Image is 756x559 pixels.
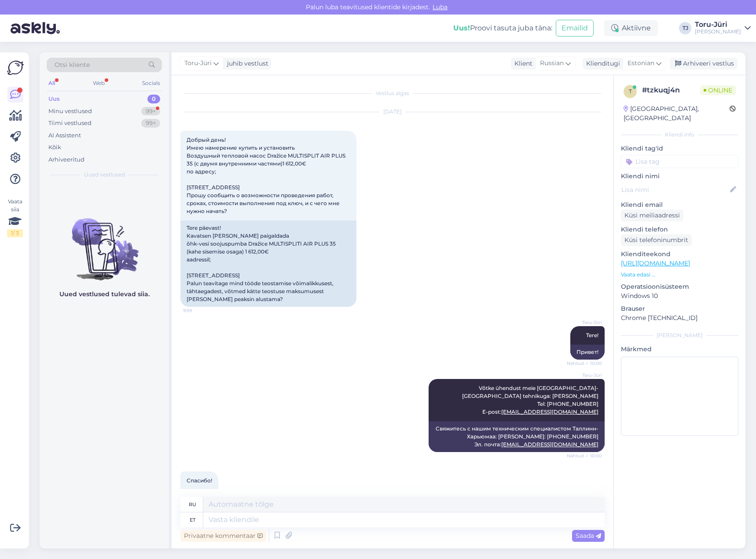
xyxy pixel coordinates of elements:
div: Klienditugi [583,59,620,68]
div: ru [189,497,196,512]
p: Kliendi nimi [621,172,738,181]
b: Uus! [453,24,470,32]
a: [URL][DOMAIN_NAME] [621,259,690,267]
div: [GEOGRAPHIC_DATA], [GEOGRAPHIC_DATA] [624,104,730,123]
span: Võtke ühendust meie [GEOGRAPHIC_DATA]-[GEOGRAPHIC_DATA] tehnikuga: [PERSON_NAME] Tel: [PHONE_NUMB... [462,385,598,415]
span: Luba [430,3,450,11]
div: Arhiveeri vestlus [670,58,738,70]
div: Web [91,77,106,89]
div: 1 / 3 [7,229,23,237]
div: Vestlus algas [180,89,605,97]
div: et [190,512,195,527]
div: AI Assistent [48,131,81,140]
a: [EMAIL_ADDRESS][DOMAIN_NAME] [501,441,598,448]
span: Uued vestlused [84,171,125,179]
img: No chats [40,202,169,282]
div: Proovi tasuta juba täna: [453,23,552,33]
div: Minu vestlused [48,107,92,116]
span: Nähtud ✓ 10:00 [567,452,602,459]
div: Kliendi info [621,131,738,139]
div: Tere päevast! Kavatsen [PERSON_NAME] paigaldada õhk-vesi soojuspumba Dražice MULTISPLITI AIR PLUS... [180,221,356,307]
div: Klient [511,59,532,68]
p: Vaata edasi ... [621,271,738,279]
a: [EMAIL_ADDRESS][DOMAIN_NAME] [501,408,598,415]
div: Toru-Jüri [695,21,741,28]
div: Свяжитесь с нашим техническим специалистом Таллинн-Харьюмаа: [PERSON_NAME]: [PHONE_NUMBER] Эл. по... [429,421,605,452]
a: Toru-Jüri[PERSON_NAME] [695,21,751,35]
input: Lisa nimi [621,185,728,195]
img: Askly Logo [7,59,24,76]
div: Kõik [48,143,61,152]
div: Aktiivne [604,20,658,36]
p: Märkmed [621,345,738,354]
div: Arhiveeritud [48,155,84,164]
div: Privaatne kommentaar [180,530,266,542]
div: 99+ [141,107,160,116]
span: Estonian [628,59,654,68]
div: juhib vestlust [224,59,268,68]
div: # tzkuqj4n [642,85,700,96]
span: Добрый день! Имею намерение купить и установить Воздушный тепловой насос Dražice MULTISPLIT AIR P... [187,136,347,214]
span: 9:59 [183,307,216,314]
button: Emailid [556,20,594,37]
p: Brauser [621,304,738,313]
div: Küsi telefoninumbrit [621,234,692,246]
div: All [47,77,57,89]
span: Tere! [586,332,598,338]
div: Vaata siia [7,198,23,237]
div: 0 [147,95,160,103]
div: Küsi meiliaadressi [621,210,683,221]
p: Kliendi tag'id [621,144,738,153]
span: Toru-Jüri [184,59,212,68]
div: [PERSON_NAME] [695,28,741,35]
p: Klienditeekond [621,250,738,259]
div: Привет! [570,345,605,360]
p: Chrome [TECHNICAL_ID] [621,313,738,323]
span: Online [700,85,736,95]
span: Toru-Jüri [569,319,602,326]
span: Russian [540,59,564,68]
div: Tiimi vestlused [48,119,92,128]
span: Спасибо! [187,477,212,484]
p: Kliendi email [621,200,738,210]
div: TJ [679,22,691,34]
span: Saada [576,532,601,540]
p: Operatsioonisüsteem [621,282,738,291]
div: [PERSON_NAME] [621,331,738,339]
span: Otsi kliente [55,60,90,70]
div: Socials [140,77,162,89]
p: Kliendi telefon [621,225,738,234]
input: Lisa tag [621,155,738,168]
div: Uus [48,95,60,103]
span: Nähtud ✓ 10:00 [567,360,602,367]
p: Uued vestlused tulevad siia. [59,290,150,299]
div: [DATE] [180,108,605,116]
span: Toru-Jüri [569,372,602,379]
p: Windows 10 [621,291,738,301]
span: t [629,88,632,95]
div: 99+ [141,119,160,128]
